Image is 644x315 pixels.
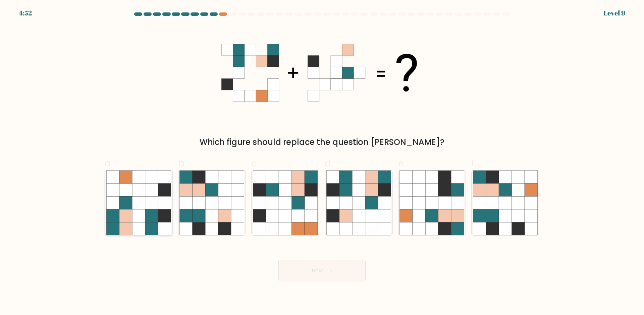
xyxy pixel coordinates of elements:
[19,8,32,18] div: 4:52
[603,8,625,18] div: Level 9
[105,157,113,170] span: a.
[398,157,406,170] span: e.
[178,157,186,170] span: b.
[325,157,333,170] span: d.
[471,157,476,170] span: f.
[109,136,535,148] div: Which figure should replace the question [PERSON_NAME]?
[251,157,259,170] span: c.
[278,260,366,281] button: Next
